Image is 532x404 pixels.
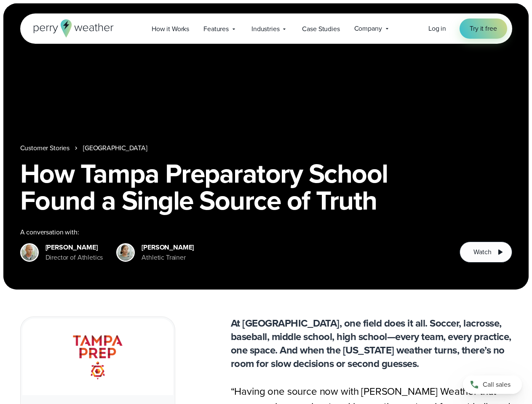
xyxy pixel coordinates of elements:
[70,329,126,385] img: Tampa Prep logo
[203,24,229,34] span: Features
[460,19,507,39] a: Try it free
[428,24,446,34] a: Log in
[20,227,446,237] div: A conversation with:
[83,143,147,153] a: [GEOGRAPHIC_DATA]
[354,24,382,34] span: Company
[251,24,279,34] span: Industries
[142,242,194,252] div: [PERSON_NAME]
[295,20,347,37] a: Case Studies
[45,252,103,263] div: Director of Athletics
[118,245,134,260] img: Sara Wagner, Athletic Trainer
[302,24,340,34] span: Case Studies
[142,252,194,263] div: Athletic Trainer
[144,20,196,37] a: How it Works
[152,24,189,34] span: How it Works
[21,245,37,260] img: Chris Lavoie Tampa Prep
[20,143,70,153] a: Customer Stories
[428,24,446,33] span: Log in
[473,247,491,257] span: Watch
[470,24,497,34] span: Try it free
[460,242,512,263] button: Watch
[20,143,512,153] nav: Breadcrumb
[45,242,103,252] div: [PERSON_NAME]
[463,375,522,394] a: Call sales
[483,380,511,390] span: Call sales
[20,160,512,214] h1: How Tampa Preparatory School Found a Single Source of Truth
[231,316,511,371] strong: At [GEOGRAPHIC_DATA], one field does it all. Soccer, lacrosse, baseball, middle school, high scho...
